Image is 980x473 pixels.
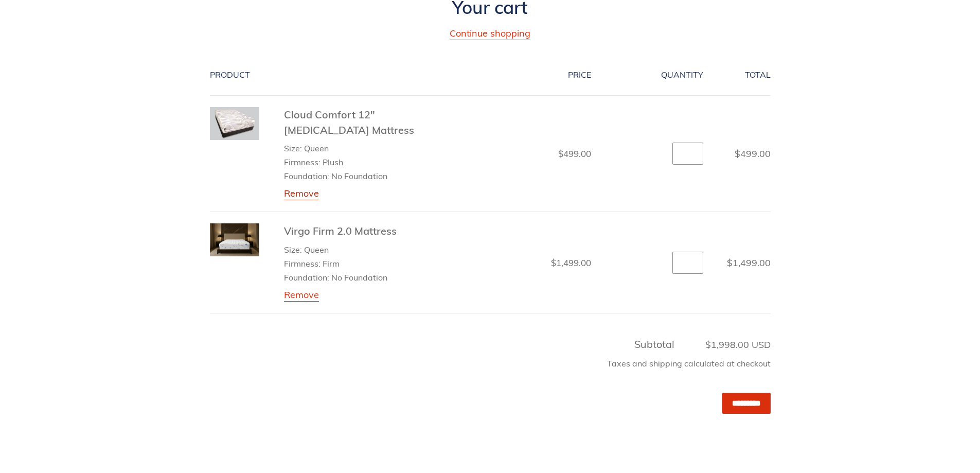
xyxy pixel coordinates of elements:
span: $1,998.00 USD [677,338,771,352]
a: Virgo Firm 2.0 Mattress [284,224,397,237]
a: Remove Cloud Comfort 12" Memory Foam Mattress - Queen / Plush / No Foundation [284,187,319,200]
div: Taxes and shipping calculated at checkout [210,352,771,380]
a: Remove Virgo Firm 2.0 Mattress - Queen / Firm / No Foundation [284,289,319,302]
a: Continue shopping [450,27,530,40]
th: Total [715,55,771,96]
li: Firmness: Firm [284,257,397,270]
th: Product [210,55,462,96]
span: $499.00 [735,148,771,160]
img: cloud comfort 12" memory foam [210,107,259,140]
th: Price [462,55,602,96]
li: Firmness: Plush [284,156,451,168]
ul: Product details [284,241,397,284]
span: Subtotal [634,338,674,351]
ul: Product details [284,140,451,183]
dd: $499.00 [473,147,591,161]
th: Quantity [602,55,715,96]
li: Size: Queen [284,142,451,154]
dd: $1,499.00 [473,256,591,270]
li: Foundation: No Foundation [284,271,397,284]
li: Size: Queen [284,243,397,256]
span: $1,499.00 [727,257,771,269]
iframe: PayPal-paypal [210,436,771,459]
a: Cloud Comfort 12" [MEDICAL_DATA] Mattress [284,108,414,136]
li: Foundation: No Foundation [284,170,451,182]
